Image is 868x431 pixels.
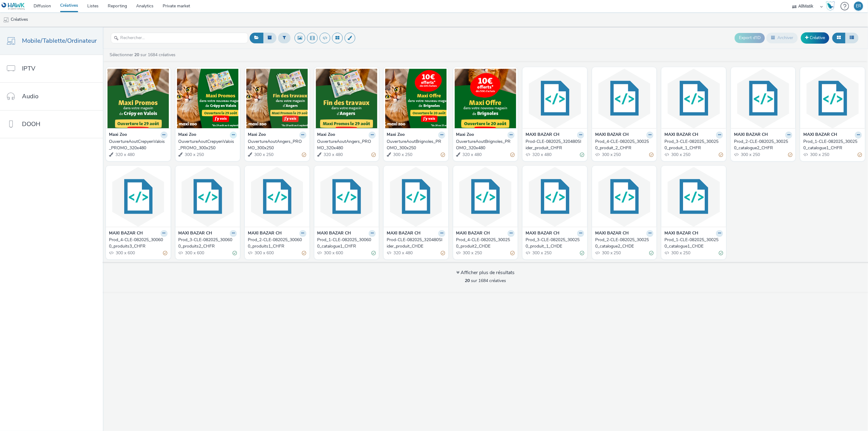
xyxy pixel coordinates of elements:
div: Prod-CLE-082025_320480Slider_produit_CHFR [526,139,582,151]
div: Partiellement valide [163,250,168,256]
a: Prod_2-CLE-082025_300250_catalogue2_CHDE [595,237,654,249]
div: OuvertureAoutCrepyenValois_PROMO_300x250 [179,139,235,151]
img: Prod_4-CLE-082025_300250_produit2_CHDE visual [455,167,516,227]
img: OuvertureAoutCrepyenValois_PROMO_300x250 visual [177,69,239,128]
div: OuvertureAoutCrepyenValois_PROMO_320x480 [109,139,165,151]
span: 300 x 600 [115,250,135,256]
input: Rechercher... [111,33,248,43]
a: OuvertureAoutBrignoles_PROMO_300x250 [387,139,445,151]
a: Prod-CLE-082025_320480Slider_produit_CHDE [387,237,445,249]
img: Prod_3-CLE-082025_300250_produit_1_CHFR visual [663,69,725,128]
div: OuvertureAoutAngers_PROMO_300x250 [248,139,304,151]
img: Prod_1-CLE-082025_300250_catalogue1_CHDE visual [663,167,725,227]
a: Hawk Academy [826,1,837,11]
strong: Maxi Zoo [456,132,474,139]
div: Prod_4-CLE-082025_300600_produits3_CHFR [109,237,165,249]
div: Partiellement valide [510,152,515,158]
span: 320 x 480 [462,152,482,158]
span: 300 x 600 [254,250,274,256]
strong: Maxi Zoo [387,132,405,139]
strong: 20 [134,52,139,58]
a: Prod_2-CLE-082025_300250_catalogue2_CHFR [734,139,793,151]
div: Afficher plus de résultats [456,269,515,276]
img: OuvertureAoutAngers_PROMO_320x480 visual [316,69,378,128]
strong: MAXI BAZAR CH [526,132,559,139]
span: Audio [22,92,38,101]
strong: MAXI BAZAR CH [664,132,698,139]
div: Partiellement valide [302,152,306,158]
span: 300 x 250 [740,152,760,158]
img: Prod_1-CLE-082025_300250_catalogue1_CHFR visual [802,69,863,128]
img: Prod_2-CLE-082025_300250_catalogue2_CHDE visual [594,167,655,227]
div: Prod_3-CLE-082025_300250_produit_1_CHDE [526,237,582,249]
strong: MAXI BAZAR CH [664,230,698,237]
strong: MAXI BAZAR CH [595,230,629,237]
img: mobile [3,17,9,23]
img: OuvertureAoutCrepyenValois_PROMO_320x480 visual [107,69,169,128]
div: Partiellement valide [441,152,445,158]
div: Partiellement valide [510,250,515,256]
strong: Maxi Zoo [109,132,127,139]
div: Partiellement valide [788,152,792,158]
div: OuvertureAoutBrignoles_PROMO_300x250 [387,139,443,151]
div: Prod_4-CLE-082025_300250_produit_2_CHFR [595,139,651,151]
strong: 20 [465,278,470,284]
a: Prod_4-CLE-082025_300250_produit2_CHDE [456,237,515,249]
span: 300 x 250 [392,152,412,158]
strong: MAXI BAZAR CH [526,230,559,237]
img: Prod_2-CLE-082025_300600_produits1_CHFR visual [246,167,308,227]
strong: MAXI BAZAR CH [387,230,421,237]
img: undefined Logo [2,2,25,10]
img: Prod_4-CLE-082025_300600_produits3_CHFR visual [107,167,169,227]
span: 300 x 250 [671,152,690,158]
div: Partiellement valide [719,152,723,158]
span: 320 x 480 [532,152,552,158]
div: Valide [649,250,653,256]
a: Prod_3-CLE-082025_300250_produit_1_CHDE [526,237,584,249]
span: 300 x 250 [254,152,273,158]
img: Prod_3-CLE-082025_300250_produit_1_CHDE visual [524,167,586,227]
strong: Maxi Zoo [248,132,266,139]
a: Prod_4-CLE-082025_300250_produit_2_CHFR [595,139,654,151]
strong: MAXI BAZAR CH [109,230,143,237]
img: Prod-CLE-082025_320480Slider_produit_CHFR visual [524,69,586,128]
img: Hawk Academy [826,1,835,11]
a: OuvertureAoutCrepyenValois_PROMO_320x480 [109,139,168,151]
div: Prod_1-CLE-082025_300250_catalogue1_CHFR [803,139,859,151]
a: OuvertureAoutBrignoles_PROMO_320x480 [456,139,515,151]
button: Archiver [766,33,798,43]
div: OuvertureAoutAngers_PROMO_320x480 [317,139,374,151]
span: 300 x 250 [809,152,829,158]
a: Sélectionner sur 1684 créatives [109,52,178,58]
span: 320 x 480 [323,152,343,158]
a: OuvertureAoutCrepyenValois_PROMO_300x250 [179,139,237,151]
a: Prod_1-CLE-082025_300250_catalogue1_CHFR [803,139,862,151]
div: Valide [719,250,723,256]
span: sur 1684 créatives [465,278,506,284]
span: 300 x 600 [185,250,204,256]
div: ER [856,2,861,11]
span: 320 x 480 [393,250,413,256]
div: Prod_3-CLE-082025_300250_produit_1_CHFR [664,139,721,151]
strong: MAXI BAZAR CH [803,132,837,139]
a: Prod_2-CLE-082025_300600_produits1_CHFR [248,237,306,249]
div: Prod_2-CLE-082025_300600_produits1_CHFR [248,237,304,249]
a: OuvertureAoutAngers_PROMO_300x250 [248,139,306,151]
div: Partiellement valide [302,250,306,256]
div: Valide [580,152,584,158]
button: Export d'ID [735,33,765,43]
div: Prod_2-CLE-082025_300250_catalogue2_CHDE [595,237,651,249]
span: 300 x 250 [532,250,552,256]
a: Prod_3-CLE-082025_300250_produit_1_CHFR [664,139,723,151]
a: OuvertureAoutAngers_PROMO_320x480 [317,139,376,151]
span: IPTV [22,64,35,73]
div: Prod_3-CLE-082025_300600_produits2_CHFR [179,237,235,249]
div: Valide [371,250,376,256]
img: Prod_1-CLE-082025_300600_catalogue1_CHFR visual [316,167,378,227]
div: Partiellement valide [441,250,445,256]
a: Prod_1-CLE-082025_300600_catalogue1_CHFR [317,237,376,249]
a: Prod_3-CLE-082025_300600_produits2_CHFR [179,237,237,249]
div: Prod-CLE-082025_320480Slider_produit_CHDE [387,237,443,249]
strong: MAXI BAZAR CH [595,132,629,139]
